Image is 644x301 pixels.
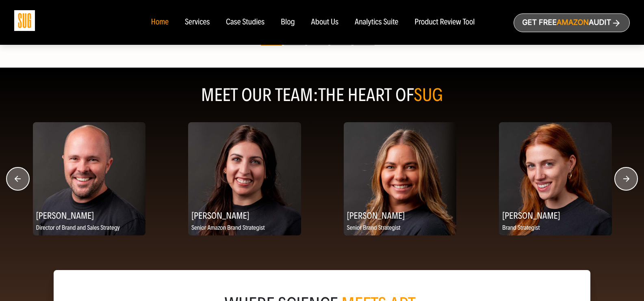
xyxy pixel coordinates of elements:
[185,18,210,27] a: Services
[311,18,339,27] a: About Us
[499,223,612,233] p: Brand Strategist
[344,122,457,235] img: Katie Ritterbush, Senior Brand Strategist
[188,223,301,233] p: Senior Amazon Brand Strategist
[226,18,265,27] a: Case Studies
[557,18,589,27] span: Amazon
[14,10,35,31] img: Sug
[188,122,301,235] img: Meridith Andrew, Senior Amazon Brand Strategist
[33,223,146,233] p: Director of Brand and Sales Strategy
[514,13,630,32] a: Get freeAmazonAudit
[33,207,146,223] h2: [PERSON_NAME]
[355,18,398,27] a: Analytics Suite
[281,18,295,27] a: Blog
[188,207,301,223] h2: [PERSON_NAME]
[344,207,457,223] h2: [PERSON_NAME]
[414,18,475,27] a: Product Review Tool
[414,84,443,106] span: SUG
[499,122,612,235] img: Emily Kozel, Brand Strategist
[499,207,612,223] h2: [PERSON_NAME]
[344,223,457,233] p: Senior Brand Strategist
[151,18,168,27] a: Home
[33,122,146,235] img: Brett Vetter, Director of Brand and Sales Strategy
